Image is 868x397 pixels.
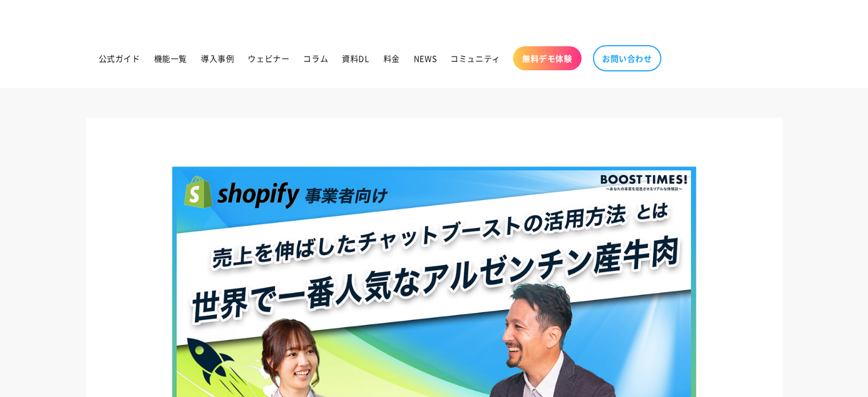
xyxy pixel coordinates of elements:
a: 公式ガイド [92,46,147,70]
a: 無料デモ体験 [513,46,582,70]
span: 公式ガイド [99,53,140,63]
a: お問い合わせ [593,45,661,71]
span: お問い合わせ [602,53,652,63]
span: コラム [303,53,328,63]
a: NEWS [407,46,443,70]
span: 導入事例 [201,53,234,63]
a: 料金 [377,46,407,70]
span: 機能一覧 [154,53,187,63]
a: 資料DL [335,46,376,70]
span: 無料デモ体験 [522,53,572,63]
span: 資料DL [342,53,369,63]
a: ウェビナー [241,46,296,70]
a: コミュニティ [443,46,507,70]
a: 導入事例 [194,46,241,70]
a: コラム [296,46,335,70]
span: 料金 [383,53,400,63]
span: ウェビナー [248,53,289,63]
span: NEWS [414,53,437,63]
span: コミュニティ [450,53,500,63]
a: 機能一覧 [147,46,194,70]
